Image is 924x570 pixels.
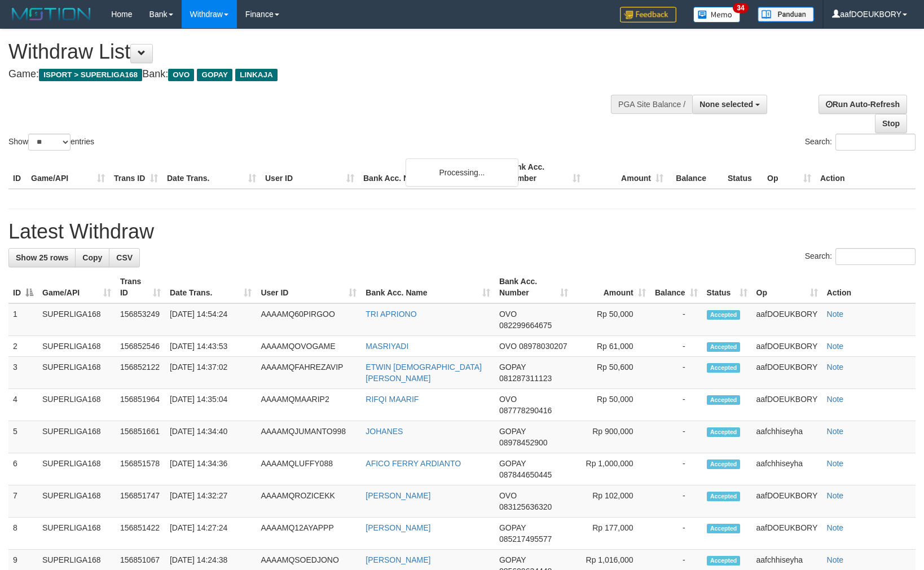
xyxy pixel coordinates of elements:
[261,157,359,189] th: User ID
[835,134,916,151] input: Search:
[38,485,116,518] td: SUPERLIGA168
[650,421,702,453] td: -
[650,271,702,303] th: Balance: activate to sort column ascending
[816,157,916,189] th: Action
[256,271,361,303] th: User ID: activate to sort column ascending
[8,69,605,80] h4: Game: Bank:
[499,438,548,447] span: Copy 08978452900 to clipboard
[650,303,702,336] td: -
[38,357,116,389] td: SUPERLIGA168
[693,7,741,23] img: Button%20Memo.svg
[499,523,526,532] span: GOPAY
[573,336,650,357] td: Rp 61,000
[109,248,140,267] a: CSV
[650,518,702,550] td: -
[8,271,38,303] th: ID: activate to sort column descending
[256,453,361,485] td: AAAAMQLUFFY088
[699,100,753,109] span: None selected
[573,303,650,336] td: Rp 50,000
[116,518,165,550] td: 156851422
[827,342,844,351] a: Note
[27,157,109,189] th: Game/API
[256,518,361,550] td: AAAAMQ12AYAPPP
[361,271,495,303] th: Bank Acc. Name: activate to sort column ascending
[38,303,116,336] td: SUPERLIGA168
[256,485,361,518] td: AAAAMQROZICEKK
[752,421,822,453] td: aafchhiseyha
[611,95,692,114] div: PGA Site Balance /
[8,357,38,389] td: 3
[499,502,552,511] span: Copy 083125636320 to clipboard
[752,389,822,421] td: aafDOEUKBORY
[256,336,361,357] td: AAAAMQOVOGAME
[168,69,194,81] span: OVO
[692,95,767,114] button: None selected
[752,485,822,518] td: aafDOEUKBORY
[822,271,916,303] th: Action
[752,271,822,303] th: Op: activate to sort column ascending
[366,491,430,500] a: [PERSON_NAME]
[256,303,361,336] td: AAAAMQ60PIRGOO
[707,524,741,533] span: Accepted
[366,310,416,319] a: TRI APRIONO
[827,459,844,468] a: Note
[499,363,526,372] span: GOPAY
[197,69,232,81] span: GOPAY
[366,523,430,532] a: [PERSON_NAME]
[256,389,361,421] td: AAAAMQMAARIP2
[38,271,116,303] th: Game/API: activate to sort column ascending
[819,95,907,114] a: Run Auto-Refresh
[499,342,517,351] span: OVO
[165,485,257,518] td: [DATE] 14:32:27
[650,336,702,357] td: -
[573,453,650,485] td: Rp 1,000,000
[707,363,741,373] span: Accepted
[499,491,517,500] span: OVO
[752,518,822,550] td: aafDOEUKBORY
[707,556,741,565] span: Accepted
[8,6,94,23] img: MOTION_logo.png
[827,523,844,532] a: Note
[573,485,650,518] td: Rp 102,000
[8,41,605,63] h1: Withdraw List
[502,157,585,189] th: Bank Acc. Number
[650,389,702,421] td: -
[752,303,822,336] td: aafDOEUKBORY
[650,453,702,485] td: -
[499,374,552,383] span: Copy 081287311123 to clipboard
[165,303,257,336] td: [DATE] 14:54:24
[116,253,133,262] span: CSV
[366,395,419,404] a: RIFQI MAARIF
[8,134,94,151] label: Show entries
[8,389,38,421] td: 4
[707,395,741,405] span: Accepted
[359,157,502,189] th: Bank Acc. Name
[707,459,741,469] span: Accepted
[8,157,27,189] th: ID
[827,363,844,372] a: Note
[165,389,257,421] td: [DATE] 14:35:04
[116,421,165,453] td: 156851661
[707,492,741,501] span: Accepted
[8,220,916,243] h1: Latest Withdraw
[235,69,278,81] span: LINKAJA
[519,342,567,351] span: Copy 08978030207 to clipboard
[38,518,116,550] td: SUPERLIGA168
[366,555,430,564] a: [PERSON_NAME]
[162,157,261,189] th: Date Trans.
[620,7,676,23] img: Feedback.jpg
[752,336,822,357] td: aafDOEUKBORY
[668,157,723,189] th: Balance
[499,470,552,479] span: Copy 087844650445 to clipboard
[38,389,116,421] td: SUPERLIGA168
[82,253,102,262] span: Copy
[165,518,257,550] td: [DATE] 14:27:24
[650,357,702,389] td: -
[752,357,822,389] td: aafDOEUKBORY
[827,491,844,500] a: Note
[827,395,844,404] a: Note
[827,310,844,319] a: Note
[116,453,165,485] td: 156851578
[573,389,650,421] td: Rp 50,000
[109,157,162,189] th: Trans ID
